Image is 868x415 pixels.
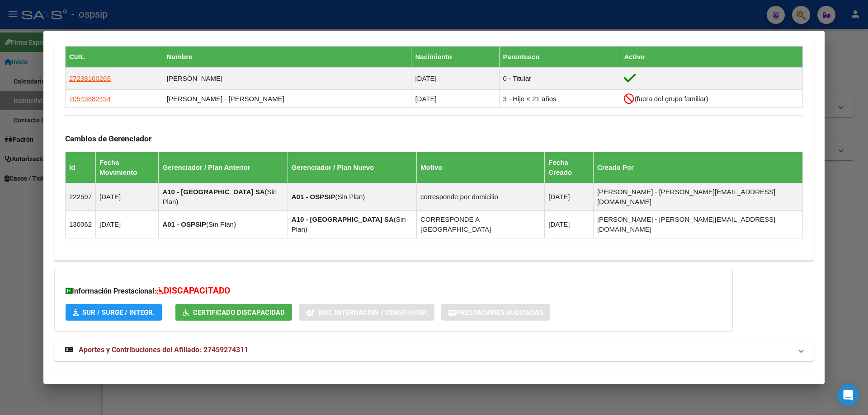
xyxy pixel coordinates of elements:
th: Motivo [417,152,545,183]
span: SUR / SURGE / INTEGR. [82,308,155,317]
span: 20543882454 [69,95,111,103]
td: [DATE] [411,68,499,90]
td: 222597 [66,183,96,210]
th: Parentesco [499,47,620,68]
span: 27238160265 [69,75,111,82]
th: Nacimiento [411,47,499,68]
td: [PERSON_NAME] - [PERSON_NAME][EMAIL_ADDRESS][DOMAIN_NAME] [593,210,802,238]
th: CUIL [66,47,163,68]
td: [DATE] [411,90,499,108]
span: Certificado Discapacidad [193,308,285,317]
td: [DATE] [96,183,159,210]
td: CORRESPONDE A [GEOGRAPHIC_DATA] [417,210,545,238]
th: Gerenciador / Plan Nuevo [288,152,416,183]
td: [DATE] [96,210,159,238]
span: Sin Plan [208,220,234,228]
strong: A10 - [GEOGRAPHIC_DATA] SA [292,215,394,223]
td: 3 - Hijo < 21 años [499,90,620,108]
th: Gerenciador / Plan Anterior [159,152,288,183]
h3: Cambios de Gerenciador [65,134,803,144]
td: ( ) [159,183,288,210]
td: ( ) [159,210,288,238]
strong: A01 - OSPSIP [292,193,335,201]
th: Fecha Movimiento [96,152,159,183]
span: (fuera del grupo familiar) [634,95,708,103]
td: ( ) [288,210,416,238]
td: [PERSON_NAME] [163,68,411,90]
button: Not. Internacion / Censo Hosp. [299,304,434,321]
td: [DATE] [545,210,594,238]
h3: Información Prestacional: [66,284,722,298]
td: 130062 [66,210,96,238]
strong: A01 - OSPSIP [162,220,206,228]
td: ( ) [288,183,416,210]
th: Activo [620,47,803,68]
strong: A10 - [GEOGRAPHIC_DATA] SA [162,188,264,196]
button: Prestaciones Auditadas [441,304,550,321]
button: SUR / SURGE / INTEGR. [66,304,162,321]
th: Creado Por [593,152,802,183]
div: Open Intercom Messenger [837,384,859,406]
th: Fecha Creado [545,152,594,183]
td: [PERSON_NAME] - [PERSON_NAME] [163,90,411,108]
mat-expansion-panel-header: Aportes y Contribuciones del Afiliado: 27459274311 [54,339,814,361]
span: Not. Internacion / Censo Hosp. [318,308,427,317]
th: Id [66,152,96,183]
span: DISCAPACITADO [164,285,230,296]
span: Sin Plan [292,215,406,233]
th: Nombre [163,47,411,68]
td: 0 - Titular [499,68,620,90]
td: corresponde por domicilio [417,183,545,210]
td: [DATE] [545,183,594,210]
button: Certificado Discapacidad [175,304,292,321]
span: Aportes y Contribuciones del Afiliado: 27459274311 [79,345,248,354]
td: [PERSON_NAME] - [PERSON_NAME][EMAIL_ADDRESS][DOMAIN_NAME] [593,183,802,210]
span: Sin Plan [162,188,277,205]
span: Prestaciones Auditadas [456,308,543,317]
mat-expansion-panel-header: Aportes y Contribuciones del Titular: 27238160265 [54,371,814,393]
span: Sin Plan [337,193,363,201]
